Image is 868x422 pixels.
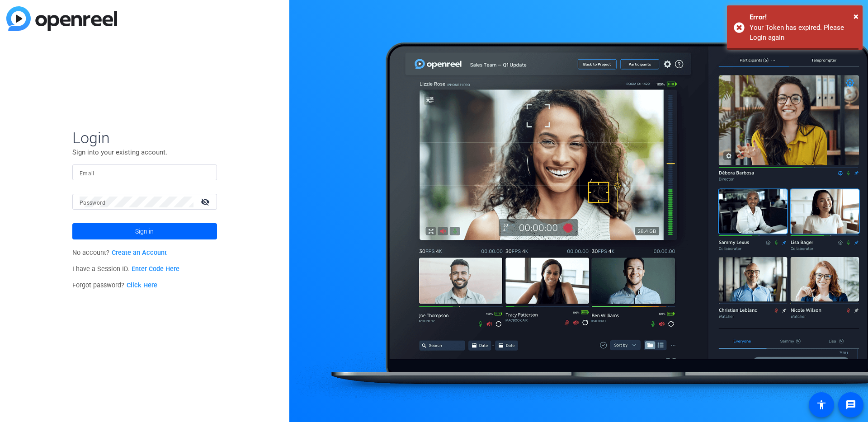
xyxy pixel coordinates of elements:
[72,128,217,147] span: Login
[80,167,210,178] input: Enter Email Address
[6,6,117,31] img: blue-gradient.svg
[72,147,217,157] p: Sign into your existing account.
[845,399,856,410] mat-icon: message
[135,220,154,243] span: Sign in
[854,11,859,22] span: ×
[854,9,859,23] button: Close
[132,265,179,273] a: Enter Code Here
[816,399,827,410] mat-icon: accessibility
[72,265,179,273] span: I have a Session ID.
[80,200,105,206] mat-label: Password
[750,23,856,43] div: Your Token has expired. Please Login again
[80,170,94,177] mat-label: Email
[112,249,167,257] a: Create an Account
[195,195,217,208] mat-icon: visibility_off
[72,281,157,289] span: Forgot password?
[72,223,217,239] button: Sign in
[127,281,157,289] a: Click Here
[72,249,167,257] span: No account?
[750,12,856,23] div: Error!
